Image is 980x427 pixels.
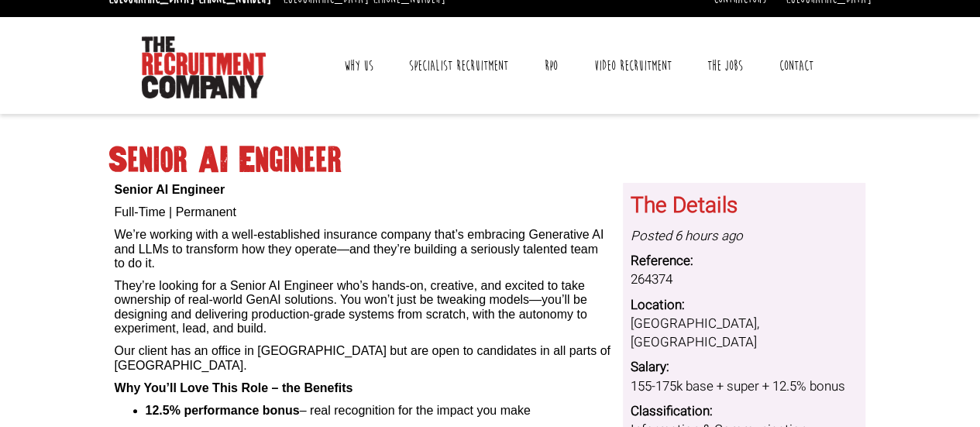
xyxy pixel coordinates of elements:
[631,402,859,421] dt: Classification:
[115,228,612,270] p: We’re working with a well-established insurance company that’s embracing Generative AI and LLMs t...
[142,36,266,98] img: The Recruitment Company
[108,146,872,174] h1: Senior AI Engineer
[631,195,859,219] h3: The Details
[631,270,859,289] dd: 264374
[115,205,612,219] p: Full-Time | Permanent
[631,252,859,270] dt: Reference:
[533,46,569,85] a: RPO
[631,296,859,315] dt: Location:
[332,46,385,85] a: Why Us
[582,46,683,85] a: Video Recruitment
[115,183,225,196] b: Senior AI Engineer
[768,46,825,85] a: Contact
[397,46,520,85] a: Specialist Recruitment
[631,315,859,353] dd: [GEOGRAPHIC_DATA], [GEOGRAPHIC_DATA]
[115,344,612,373] p: Our client has an office in [GEOGRAPHIC_DATA] but are open to candidates in all parts of [GEOGRAP...
[631,358,859,377] dt: Salary:
[146,404,300,417] b: 12.5% performance bonus
[115,381,353,394] b: Why You’ll Love This Role – the Benefits
[631,226,743,246] i: Posted 6 hours ago
[146,404,612,418] li: – real recognition for the impact you make
[115,279,612,336] p: They’re looking for a Senior AI Engineer who’s hands-on, creative, and excited to take ownership ...
[631,377,859,396] dd: 155-175k base + super + 12.5% bonus
[696,46,755,85] a: The Jobs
